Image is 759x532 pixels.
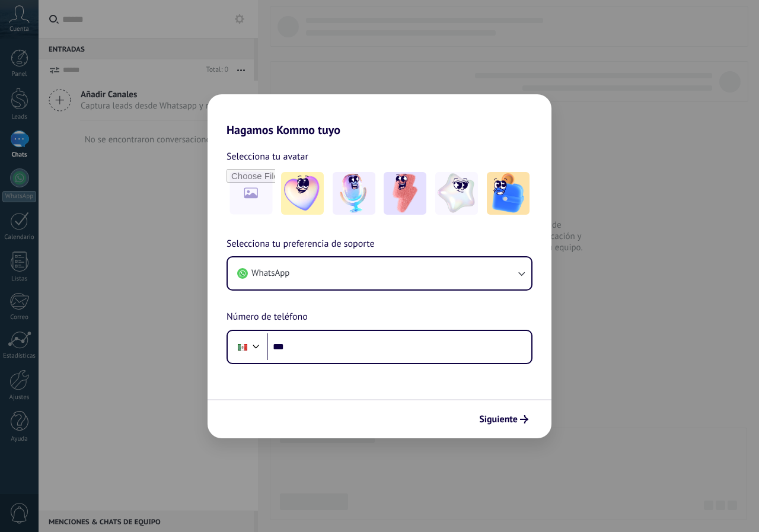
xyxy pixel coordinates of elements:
[474,409,534,429] button: Siguiente
[227,310,308,325] span: Número de teléfono
[208,94,551,137] h2: Hagamos Kommo tuyo
[384,172,426,215] img: -3.jpeg
[231,335,254,359] div: Mexico: + 52
[479,415,518,423] span: Siguiente
[228,257,531,289] button: WhatsApp
[281,172,324,215] img: -1.jpeg
[227,237,375,252] span: Selecciona tu preferencia de soporte
[227,149,308,164] span: Selecciona tu avatar
[487,172,530,215] img: -5.jpeg
[333,172,375,215] img: -2.jpeg
[251,267,289,279] span: WhatsApp
[435,172,478,215] img: -4.jpeg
